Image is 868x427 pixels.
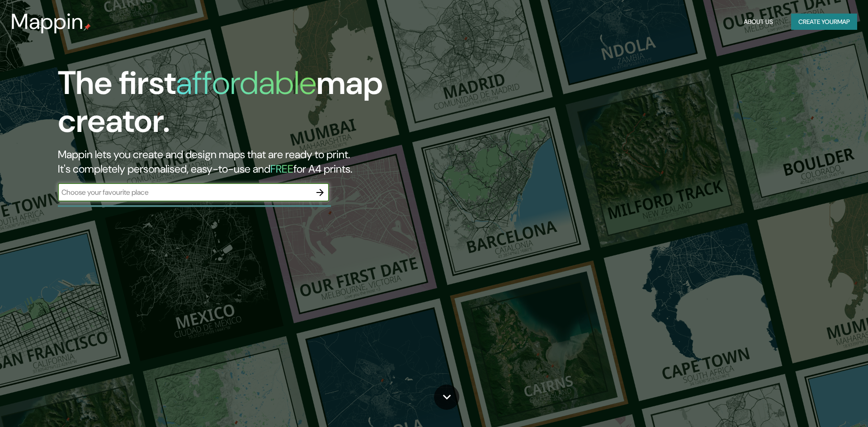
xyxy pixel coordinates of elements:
h2: Mappin lets you create and design maps that are ready to print. It's completely personalised, eas... [58,147,492,176]
h5: FREE [270,162,293,176]
h1: The first map creator. [58,64,492,147]
button: Create yourmap [791,14,857,30]
iframe: Help widget launcher [788,392,858,417]
button: About Us [740,14,777,30]
img: mappin-pin [84,23,91,31]
h1: affordable [176,62,316,104]
input: Choose your favourite place [58,187,311,197]
h3: Mappin [11,9,84,34]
